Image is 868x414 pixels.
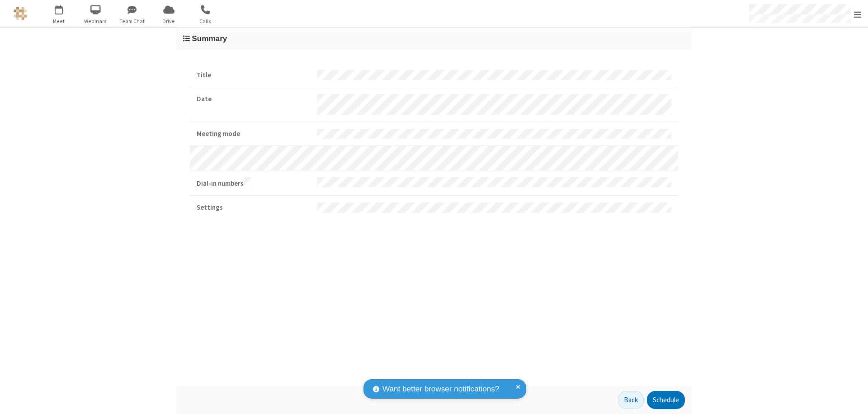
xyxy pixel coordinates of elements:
span: Want better browser notifications? [382,383,499,395]
span: Meet [42,17,76,25]
img: QA Selenium DO NOT DELETE OR CHANGE [14,7,27,20]
span: Summary [192,34,227,43]
strong: Date [197,94,310,104]
strong: Settings [197,202,310,213]
button: Back [618,391,644,409]
span: Drive [152,17,186,25]
strong: Meeting mode [197,129,310,139]
span: Webinars [79,17,113,25]
span: Calls [189,17,222,25]
strong: Title [197,70,310,80]
button: Schedule [647,391,685,409]
span: Team Chat [115,17,149,25]
strong: Dial-in numbers [197,177,310,189]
